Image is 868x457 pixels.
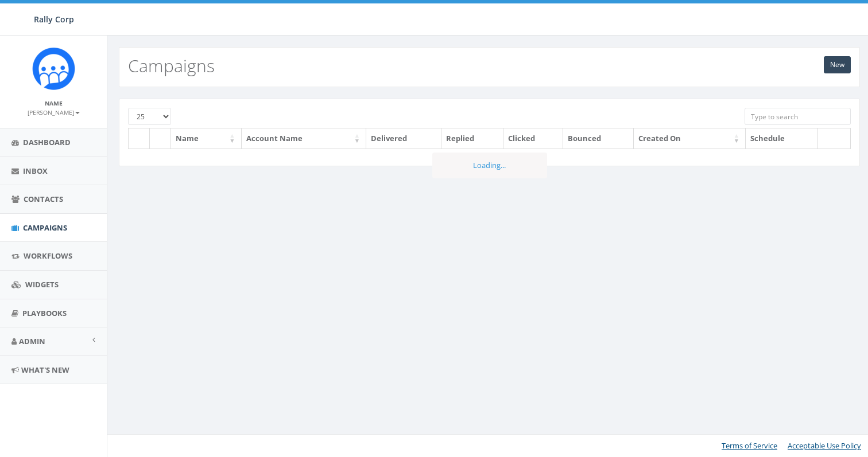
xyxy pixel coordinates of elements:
th: Account Name [242,128,366,149]
th: Replied [441,128,503,149]
a: Acceptable Use Policy [788,440,861,451]
a: [PERSON_NAME] [28,107,80,117]
img: Icon_1.png [32,47,75,90]
th: Delivered [366,128,441,149]
span: What's New [21,365,69,375]
span: Workflows [24,251,72,261]
th: Schedule [746,128,818,149]
a: Terms of Service [722,440,777,451]
th: Name [171,128,242,149]
span: Widgets [25,279,59,290]
h2: Campaigns [128,56,215,75]
th: Clicked [503,128,564,149]
small: [PERSON_NAME] [28,108,80,116]
input: Type to search [745,108,851,125]
small: Name [45,99,63,107]
span: Dashboard [23,137,71,147]
div: Loading... [432,153,547,178]
span: Contacts [24,194,63,204]
span: Playbooks [22,308,67,318]
th: Created On [634,128,746,149]
a: New [824,56,851,73]
span: Admin [19,336,45,346]
span: Inbox [23,166,48,176]
span: Rally Corp [34,14,74,25]
th: Bounced [563,128,634,149]
span: Campaigns [23,222,67,233]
